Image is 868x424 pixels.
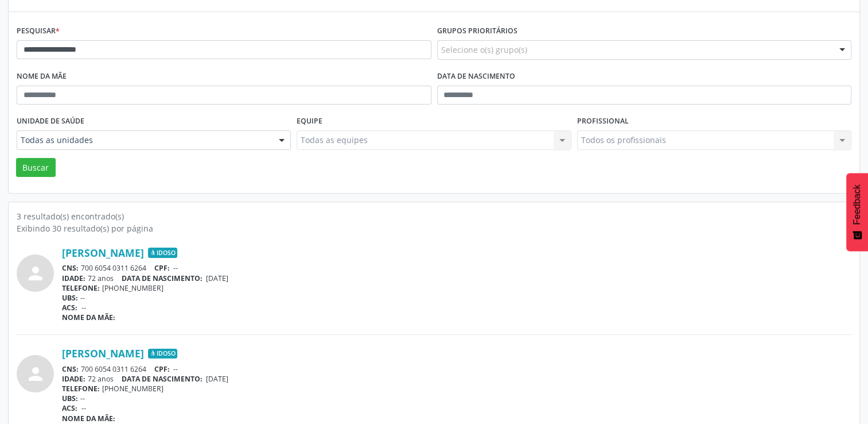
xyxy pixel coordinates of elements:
span: CNS: [62,364,79,374]
label: Grupos prioritários [437,22,517,40]
span: IDADE: [62,273,85,283]
span: -- [173,263,178,273]
div: -- [62,293,851,303]
span: -- [81,403,86,413]
span: UBS: [62,394,78,403]
div: 700 6054 0311 6264 [62,364,851,374]
span: ACS: [62,303,77,313]
label: Equipe [297,113,322,130]
a: [PERSON_NAME] [62,246,144,259]
label: Pesquisar [17,22,60,40]
i: person [25,263,46,284]
span: -- [173,364,178,374]
span: Idoso [148,349,177,359]
span: DATA DE NASCIMENTO: [122,273,203,283]
span: Todas as unidades [21,134,267,146]
label: Unidade de saúde [17,113,84,130]
div: [PHONE_NUMBER] [62,283,851,293]
label: Nome da mãe [17,68,67,86]
div: 700 6054 0311 6264 [62,263,851,273]
span: NOME DA MÃE: [62,313,115,322]
div: 3 resultado(s) encontrado(s) [17,210,851,222]
span: Selecione o(s) grupo(s) [441,44,527,56]
i: person [25,364,46,384]
span: UBS: [62,293,78,303]
span: CNS: [62,263,79,273]
div: [PHONE_NUMBER] [62,384,851,394]
button: Feedback - Mostrar pesquisa [846,173,868,251]
span: [DATE] [206,374,228,384]
span: ACS: [62,403,77,413]
button: Buscar [16,158,56,178]
span: -- [81,303,86,313]
span: Feedback [852,184,862,225]
a: [PERSON_NAME] [62,347,144,360]
span: CPF: [154,364,170,374]
div: -- [62,394,851,403]
span: Idoso [148,248,177,258]
span: IDADE: [62,374,85,384]
div: 72 anos [62,374,851,384]
span: TELEFONE: [62,384,100,394]
span: NOME DA MÃE: [62,414,115,423]
label: Profissional [577,113,629,130]
span: DATA DE NASCIMENTO: [122,374,203,384]
span: TELEFONE: [62,283,100,293]
label: Data de nascimento [437,68,515,86]
div: Exibindo 30 resultado(s) por página [17,222,851,234]
span: CPF: [154,263,170,273]
span: [DATE] [206,273,228,283]
div: 72 anos [62,273,851,283]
